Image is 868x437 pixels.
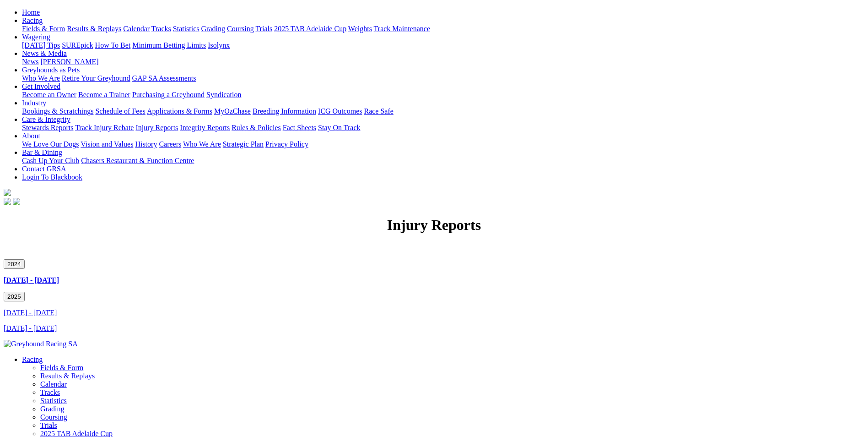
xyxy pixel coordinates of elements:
a: Home [22,8,40,16]
img: facebook.svg [4,198,11,205]
div: Wagering [22,41,864,49]
a: Become an Owner [22,91,76,98]
a: Retire Your Greyhound [62,74,130,82]
a: Privacy Policy [265,140,308,148]
a: Fields & Form [40,364,83,371]
a: Tracks [40,388,60,396]
a: Get Involved [22,82,60,90]
a: Wagering [22,33,50,41]
a: Trials [255,25,272,33]
a: Who We Are [183,140,221,148]
a: Calendar [123,25,150,33]
a: Bookings & Scratchings [22,107,93,115]
a: Results & Replays [40,372,95,380]
a: Tracks [151,25,171,33]
div: Greyhounds as Pets [22,74,864,82]
a: Grading [201,25,225,33]
a: Results & Replays [67,25,121,33]
a: Coursing [40,413,67,421]
a: 2025 TAB Adelaide Cup [274,25,346,33]
a: Who We Are [22,74,60,82]
a: News & Media [22,49,67,57]
a: How To Bet [95,41,131,49]
a: Bar & Dining [22,148,62,156]
a: Isolynx [208,41,230,49]
img: Greyhound Racing SA [4,340,78,348]
a: Stewards Reports [22,124,73,131]
div: Get Involved [22,91,864,99]
a: Fields & Form [22,25,65,33]
a: We Love Our Dogs [22,140,79,148]
a: Statistics [40,397,67,404]
a: Trials [40,421,57,429]
a: Applications & Forms [147,107,212,115]
strong: Injury Reports [387,217,481,233]
a: SUREpick [62,41,93,49]
a: [DATE] Tips [22,41,60,49]
a: Stay On Track [318,124,360,131]
a: Statistics [173,25,199,33]
a: ICG Outcomes [318,107,362,115]
a: Breeding Information [253,107,316,115]
div: Racing [22,25,864,33]
a: Vision and Values [81,140,133,148]
a: [DATE] - [DATE] [4,324,57,332]
a: Become a Trainer [78,91,130,98]
div: Industry [22,107,864,115]
a: [PERSON_NAME] [40,58,98,66]
a: Purchasing a Greyhound [132,91,205,98]
a: Weights [348,25,372,33]
a: Minimum Betting Limits [132,41,206,49]
a: Track Maintenance [374,25,430,33]
a: Race Safe [364,107,393,115]
a: Syndication [206,91,241,98]
img: logo-grsa-white.png [4,189,11,196]
a: Fact Sheets [283,124,316,131]
a: About [22,132,40,140]
a: Track Injury Rebate [75,124,134,131]
div: Care & Integrity [22,124,864,132]
a: Rules & Policies [232,124,281,131]
a: GAP SA Assessments [132,74,196,82]
a: Contact GRSA [22,165,66,173]
a: Careers [159,140,181,148]
a: Cash Up Your Club [22,157,79,164]
a: Coursing [227,25,254,33]
a: Grading [40,405,64,413]
div: News & Media [22,58,864,66]
a: Login To Blackbook [22,173,82,181]
a: Industry [22,99,46,107]
a: Schedule of Fees [95,107,145,115]
a: Integrity Reports [180,124,230,131]
a: Care & Integrity [22,115,70,123]
a: Greyhounds as Pets [22,66,80,74]
a: Strategic Plan [223,140,264,148]
a: History [135,140,157,148]
a: News [22,58,38,66]
a: [DATE] - [DATE] [4,309,57,317]
a: Injury Reports [135,124,178,131]
button: 2025 [4,292,25,301]
a: Racing [22,355,43,363]
a: Chasers Restaurant & Function Centre [81,157,194,164]
div: About [22,140,864,148]
img: twitter.svg [13,198,20,205]
div: Bar & Dining [22,157,864,165]
a: [DATE] - [DATE] [4,276,59,284]
a: MyOzChase [214,107,251,115]
a: Calendar [40,380,67,388]
a: Racing [22,16,43,24]
button: 2024 [4,259,25,269]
